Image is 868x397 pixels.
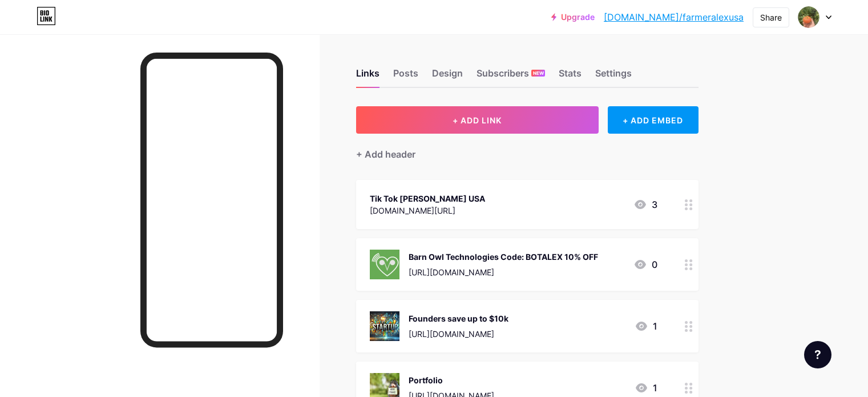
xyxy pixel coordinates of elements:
[477,66,545,87] div: Subscribers
[370,311,399,341] img: Founders save up to $10k
[370,193,485,204] div: Tik Tok [PERSON_NAME] USA
[356,66,380,87] div: Links
[409,374,494,386] div: Portfolio
[356,147,415,161] div: + Add header
[409,251,598,263] div: Barn Owl Technologies Code: BOTALEX 10% OFF
[409,266,598,278] div: [URL][DOMAIN_NAME]
[604,10,744,24] a: [DOMAIN_NAME]/farmeralexusa
[595,66,632,87] div: Settings
[370,250,399,279] img: Barn Owl Technologies Code: BOTALEX 10% OFF
[393,66,418,87] div: Posts
[635,381,657,395] div: 1
[559,66,582,87] div: Stats
[453,115,502,125] span: + ADD LINK
[356,106,599,134] button: + ADD LINK
[635,319,657,333] div: 1
[370,204,485,216] div: [DOMAIN_NAME][URL]
[551,13,595,22] a: Upgrade
[633,198,657,211] div: 3
[798,6,819,28] img: itrifarmusa
[633,258,657,271] div: 0
[409,312,508,324] div: Founders save up to $10k
[608,106,699,134] div: + ADD EMBED
[533,70,544,77] span: NEW
[760,11,782,23] div: Share
[432,66,463,87] div: Design
[409,328,508,340] div: [URL][DOMAIN_NAME]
